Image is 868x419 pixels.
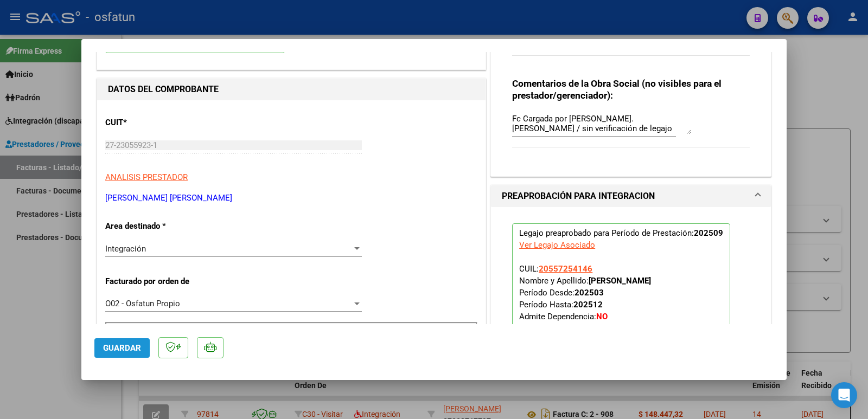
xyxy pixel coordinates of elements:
[512,223,730,368] p: Legajo preaprobado para Período de Prestación:
[573,300,603,310] strong: 202512
[564,324,593,333] strong: PSICOP
[596,312,608,321] strong: NO
[108,84,219,94] strong: DATOS DEL COMPROBANTE
[105,220,217,233] p: Area destinado *
[103,343,141,353] span: Guardar
[589,276,651,286] strong: [PERSON_NAME]
[694,228,723,238] strong: 202509
[491,207,771,392] div: PREAPROBACIÓN PARA INTEGRACION
[105,275,217,288] p: Facturado por orden de
[105,172,188,182] span: ANALISIS PRESTADOR
[575,288,604,298] strong: 202503
[519,264,651,333] span: CUIL: Nombre y Apellido: Período Desde: Período Hasta: Admite Dependencia:
[105,117,217,129] p: CUIT
[519,239,595,251] div: Ver Legajo Asociado
[94,338,150,358] button: Guardar
[491,185,771,207] mat-expansion-panel-header: PREAPROBACIÓN PARA INTEGRACION
[519,324,593,333] span: Comentario:
[105,192,477,204] p: [PERSON_NAME] [PERSON_NAME]
[105,244,146,254] span: Integración
[539,264,592,274] span: 20557254146
[831,382,857,408] div: Open Intercom Messenger
[512,78,722,101] strong: Comentarios de la Obra Social (no visibles para el prestador/gerenciador):
[105,299,180,308] span: O02 - Osfatun Propio
[502,190,655,203] h1: PREAPROBACIÓN PARA INTEGRACION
